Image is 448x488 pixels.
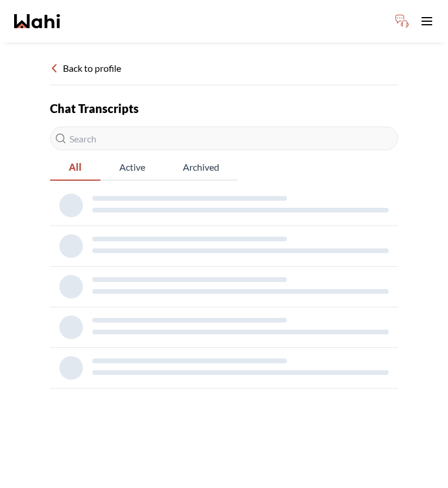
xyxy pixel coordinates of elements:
span: All [50,155,101,180]
button: All [50,155,101,181]
button: Archived [164,155,238,181]
strong: Chat Transcripts [50,101,139,115]
button: Active [101,155,164,181]
button: Toggle open navigation menu [415,9,439,33]
a: Wahi homepage [14,14,60,28]
div: Back to profile [50,61,398,85]
span: Archived [164,155,238,180]
input: Search [50,127,398,150]
span: Active [101,155,164,180]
